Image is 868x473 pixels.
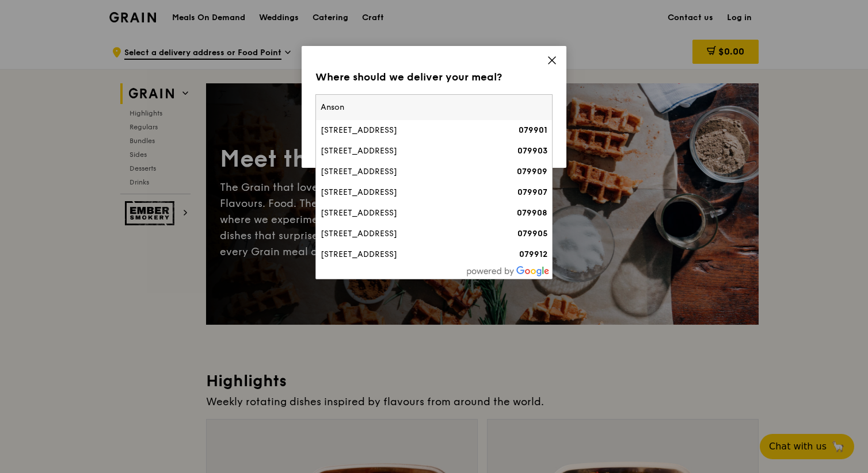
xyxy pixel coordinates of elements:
strong: 079905 [517,229,547,239]
strong: 079903 [517,146,547,156]
div: [STREET_ADDRESS] [321,228,491,240]
strong: 079908 [517,208,547,218]
div: [STREET_ADDRESS] [321,249,491,260]
div: [STREET_ADDRESS] [321,125,491,136]
div: [STREET_ADDRESS] [321,207,491,219]
div: [STREET_ADDRESS] [321,187,491,198]
div: Where should we deliver your meal? [315,69,553,85]
strong: 079909 [517,167,547,176]
strong: 079912 [519,249,547,259]
div: [STREET_ADDRESS] [321,166,491,178]
strong: 079907 [517,187,547,197]
img: powered-by-google.60e8a832.png [467,266,550,276]
div: [STREET_ADDRESS] [321,145,491,157]
strong: 079901 [519,125,547,135]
